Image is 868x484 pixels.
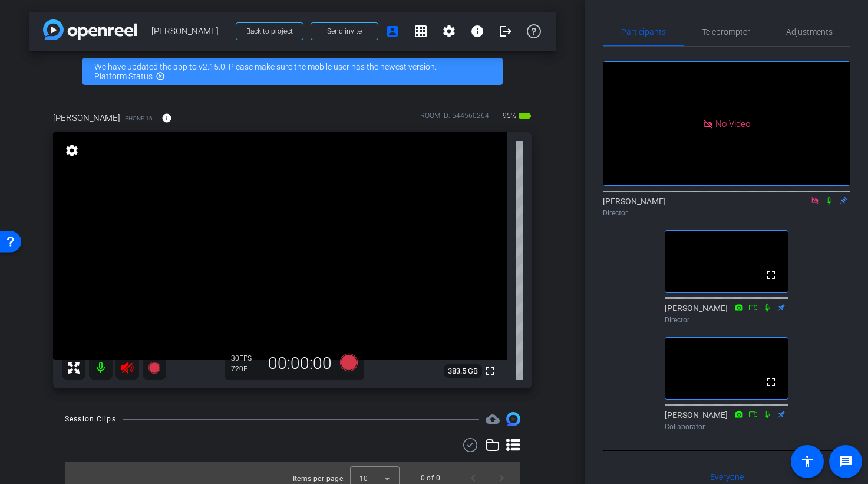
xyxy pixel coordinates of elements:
img: app-logo [43,19,137,40]
a: Platform Status [94,71,153,81]
mat-icon: fullscreen [764,375,778,389]
mat-icon: grid_on [414,24,428,38]
div: Director [665,315,788,325]
span: Destinations for your clips [486,412,500,426]
img: Session clips [506,412,520,426]
button: Send invite [311,22,378,40]
span: [PERSON_NAME] [53,112,120,125]
div: 30 [231,354,260,363]
span: Back to project [246,27,293,35]
mat-icon: account_box [385,24,400,38]
mat-icon: settings [64,143,80,158]
div: 720P [231,364,260,374]
mat-icon: message [839,454,853,469]
mat-icon: fullscreen [764,268,778,282]
div: Director [603,208,850,218]
mat-icon: cloud_upload [486,412,500,426]
mat-icon: settings [442,24,456,38]
div: ROOM ID: 544560264 [420,110,489,127]
mat-icon: info [470,24,484,38]
span: Participants [621,28,666,36]
mat-icon: battery_std [518,109,532,123]
div: Session Clips [65,413,116,425]
span: 383.5 GB [444,364,482,378]
mat-icon: logout [499,24,513,38]
button: Back to project [236,22,303,40]
mat-icon: fullscreen [483,364,497,378]
div: [PERSON_NAME] [665,409,788,432]
span: No Video [715,118,750,129]
div: [PERSON_NAME] [665,302,788,325]
div: 0 of 0 [421,472,440,484]
div: [PERSON_NAME] [603,195,850,218]
div: Collaborator [665,421,788,432]
span: FPS [239,354,252,362]
span: [PERSON_NAME] [151,19,229,43]
mat-icon: accessibility [800,454,814,469]
mat-icon: info [161,113,172,123]
div: 00:00:00 [260,354,339,374]
span: iPhone 16 [123,114,153,123]
span: Teleprompter [702,28,750,36]
span: Everyone [710,473,744,481]
span: Send invite [327,27,362,36]
span: Adjustments [786,28,833,36]
div: We have updated the app to v2.15.0. Please make sure the mobile user has the newest version. [82,58,503,85]
mat-icon: highlight_off [156,71,165,81]
span: 95% [501,106,518,125]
